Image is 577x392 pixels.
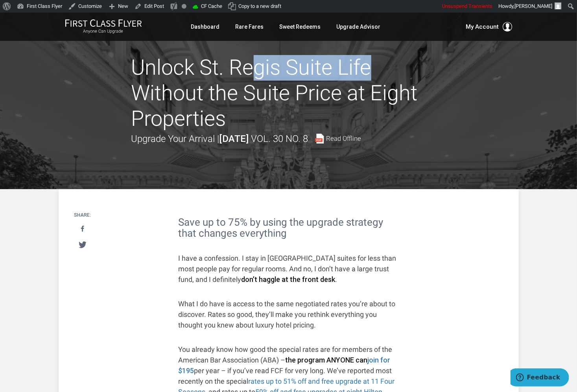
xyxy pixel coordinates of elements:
[466,22,499,31] span: My Account
[74,213,91,218] h4: Share:
[179,356,391,375] a: join for $195
[315,134,324,144] img: pdf-file.svg
[191,20,219,34] a: Dashboard
[514,3,552,9] span: [PERSON_NAME]
[235,20,264,34] a: Rare Fares
[279,20,321,34] a: Sweet Redeems
[286,356,368,364] strong: the program ANYONE can
[442,3,492,9] span: Unsuspend Transients
[179,253,399,285] p: I have a confession. I stay in [GEOGRAPHIC_DATA] suites for less than most people pay for regular...
[131,131,361,146] div: Upgrade Your Arrival |
[511,368,569,388] iframe: Opens a widget where you can find more information
[131,55,446,131] h1: Unlock St. Regis Suite Life Without the Suite Price at Eight Properties
[315,134,361,144] a: Read Offline
[326,135,361,142] span: Read Offline
[65,19,142,27] img: First Class Flyer
[241,275,336,283] strong: don’t haggle at the front desk
[219,133,249,144] strong: [DATE]
[75,222,91,236] a: Share
[336,20,380,34] a: Upgrade Advisor
[466,22,512,31] button: My Account
[65,29,142,34] small: Anyone Can Upgrade
[251,133,308,144] span: Vol. 30 No. 8
[65,19,142,35] a: First Class FlyerAnyone Can Upgrade
[75,237,91,252] a: Tweet
[179,298,399,330] p: What I do have is access to the same negotiated rates you’re about to discover. Rates so good, th...
[179,217,399,239] h2: Save up to 75% by using the upgrade strategy that changes everything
